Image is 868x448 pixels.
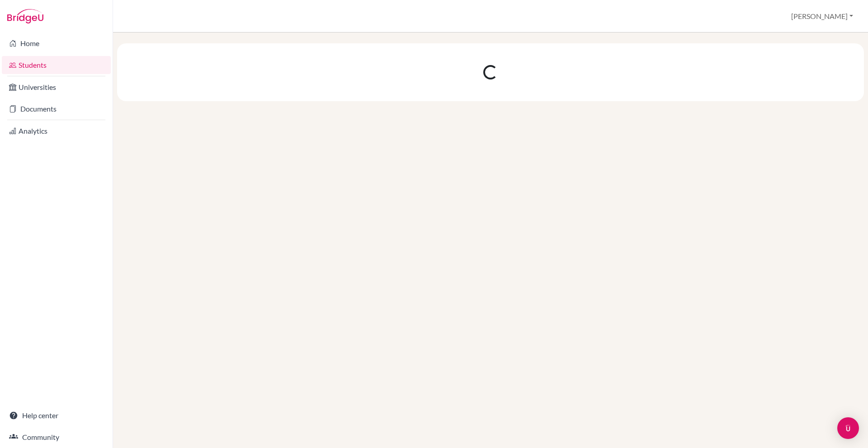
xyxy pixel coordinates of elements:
a: Community [2,428,111,446]
a: Home [2,34,111,52]
div: Open Intercom Messenger [837,417,859,439]
a: Universities [2,78,111,96]
img: Bridge-U [7,9,43,23]
a: Students [2,56,111,74]
button: [PERSON_NAME] [787,8,857,25]
a: Documents [2,100,111,118]
a: Help center [2,406,111,425]
a: Analytics [2,122,111,140]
